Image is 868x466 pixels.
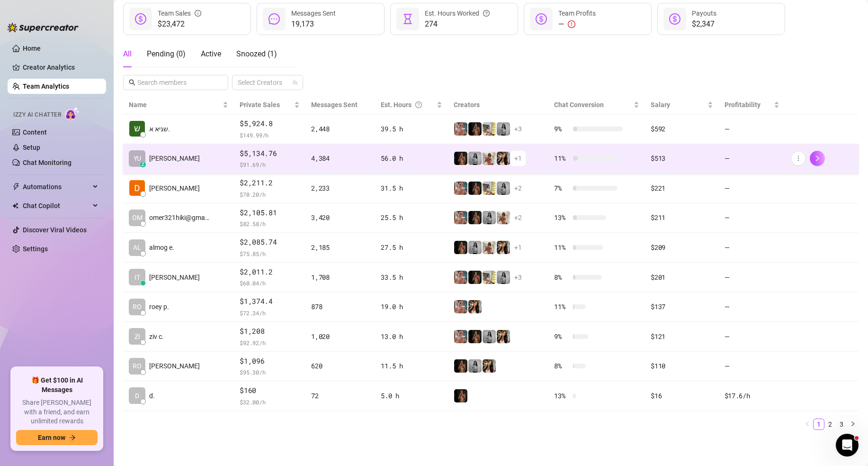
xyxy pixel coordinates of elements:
div: 2,233 [311,183,369,193]
div: $592 [651,124,713,134]
img: AD [497,152,510,165]
div: $110 [651,361,713,371]
div: $221 [651,183,713,193]
span: D [135,391,139,401]
img: A [497,182,510,195]
img: YL [454,300,467,313]
span: search [129,79,135,86]
span: 9 % [554,331,569,342]
div: 33.5 h [381,272,442,283]
div: 19.0 h [381,302,442,312]
span: $2,085.74 [240,237,300,248]
img: Green [483,241,496,254]
span: $ 82.58 /h [240,219,300,228]
span: $5,924.8 [240,118,300,129]
li: 2 [824,419,836,430]
div: $211 [651,212,713,223]
span: $2,211.2 [240,177,300,189]
img: logo-BBDzfeDw.svg [8,23,79,32]
span: $ 91.69 /h [240,160,300,169]
span: $ 32.00 /h [240,397,300,407]
img: D [454,152,467,165]
a: Content [23,128,47,136]
div: Est. Hours [381,100,434,110]
a: Home [23,45,41,52]
img: Prinssesa4u [483,271,496,284]
img: Green [483,152,496,165]
span: RO [133,361,142,371]
img: Chat Copilot [12,202,18,209]
span: team [292,80,298,85]
div: 1,708 [311,272,369,283]
span: + 2 [514,183,522,193]
span: 19,173 [291,18,336,30]
span: Name [129,100,221,110]
span: d. [149,391,155,401]
span: almog e. [149,242,174,253]
div: 27.5 h [381,242,442,253]
li: Previous Page [802,419,813,430]
img: AD [497,241,510,254]
span: שגיא א. [149,124,170,134]
img: D [468,330,482,343]
img: Green [497,211,510,224]
img: Prinssesa4u [483,122,496,136]
div: $201 [651,272,713,283]
td: — [719,203,785,233]
img: YL [454,211,467,224]
span: info-circle [195,8,201,18]
img: YL [454,122,467,136]
img: A [483,330,496,343]
span: exclamation-circle [568,20,575,28]
td: — [719,144,785,174]
div: 878 [311,302,369,312]
a: 3 [836,419,847,429]
div: 5.0 h [381,391,442,401]
div: 25.5 h [381,212,442,223]
button: left [802,419,813,430]
span: $2,105.81 [240,207,300,219]
img: Prinssesa4u [483,182,496,195]
span: roey p. [149,302,169,312]
span: 11 % [554,302,569,312]
img: AD [497,330,510,343]
img: D [454,359,467,373]
img: D [454,241,467,254]
span: $5,134.76 [240,148,300,159]
div: 13.0 h [381,331,442,342]
img: D [468,122,482,136]
div: 2,448 [311,124,369,134]
span: + 1 [514,153,522,164]
span: Salary [651,101,670,109]
span: + 2 [514,212,522,223]
td: — [719,352,785,382]
a: Setup [23,144,40,151]
div: 4,384 [311,153,369,164]
img: AD [468,300,482,313]
span: [PERSON_NAME] [149,361,200,371]
div: Est. Hours Worked [425,8,490,18]
span: Chat Copilot [23,198,90,213]
div: $513 [651,153,713,164]
span: 7 % [554,183,569,193]
div: $121 [651,331,713,342]
span: Messages Sent [291,9,336,17]
td: — [719,292,785,322]
img: D [468,271,482,284]
img: D [454,389,467,402]
td: — [719,322,785,352]
span: 9 % [554,124,569,134]
a: Chat Monitoring [23,159,72,166]
span: Share [PERSON_NAME] with a friend, and earn unlimited rewards [16,398,98,426]
input: Search members [137,77,215,88]
span: question-circle [483,8,490,18]
div: 31.5 h [381,183,442,193]
button: right [847,419,859,430]
img: A [468,359,482,373]
button: Earn nowarrow-right [16,430,98,445]
span: hourglass [402,13,413,25]
td: — [719,174,785,203]
img: Dana Roz [129,180,145,196]
span: $ 72.34 /h [240,308,300,318]
div: z [140,162,146,167]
